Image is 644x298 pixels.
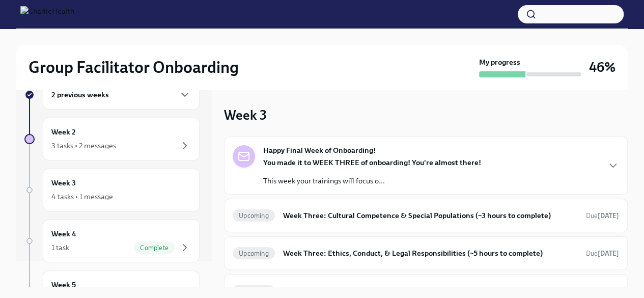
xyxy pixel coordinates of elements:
[233,245,619,261] a: UpcomingWeek Three: Ethics, Conduct, & Legal Responsibilities (~5 hours to complete)Due[DATE]
[134,244,175,252] span: Complete
[263,145,376,155] strong: Happy Final Week of Onboarding!
[24,169,200,211] a: Week 34 tasks • 1 message
[586,250,619,257] span: Due
[51,192,113,202] div: 4 tasks • 1 message
[51,242,69,253] div: 1 task
[20,6,74,22] img: CharlieHealth
[51,177,76,188] h6: Week 3
[233,207,619,224] a: UpcomingWeek Three: Cultural Competence & Special Populations (~3 hours to complete)Due[DATE]
[51,228,76,239] h6: Week 4
[283,285,578,296] h6: Week Three: Final Onboarding Tasks (~1.5 hours to complete)
[24,220,200,262] a: Week 41 taskComplete
[24,118,200,160] a: Week 23 tasks • 2 messages
[233,212,275,220] span: Upcoming
[283,210,578,221] h6: Week Three: Cultural Competence & Special Populations (~3 hours to complete)
[224,106,267,124] h3: Week 3
[43,80,200,110] div: 2 previous weeks
[586,212,619,220] span: Due
[479,57,520,67] strong: My progress
[586,249,619,258] span: August 18th, 2025 10:00
[51,89,109,100] h6: 2 previous weeks
[586,211,619,221] span: August 18th, 2025 10:00
[51,126,76,138] h6: Week 2
[598,212,619,220] strong: [DATE]
[589,58,615,76] h3: 46%
[586,286,619,296] span: August 16th, 2025 10:00
[263,158,481,167] strong: You made it to WEEK THREE of onboarding! You're almost there!
[29,57,239,77] h2: Group Facilitator Onboarding
[283,248,578,259] h6: Week Three: Ethics, Conduct, & Legal Responsibilities (~5 hours to complete)
[263,176,481,186] p: This week your trainings will focus o...
[233,250,275,257] span: Upcoming
[51,141,116,151] div: 3 tasks • 2 messages
[598,250,619,257] strong: [DATE]
[51,279,76,290] h6: Week 5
